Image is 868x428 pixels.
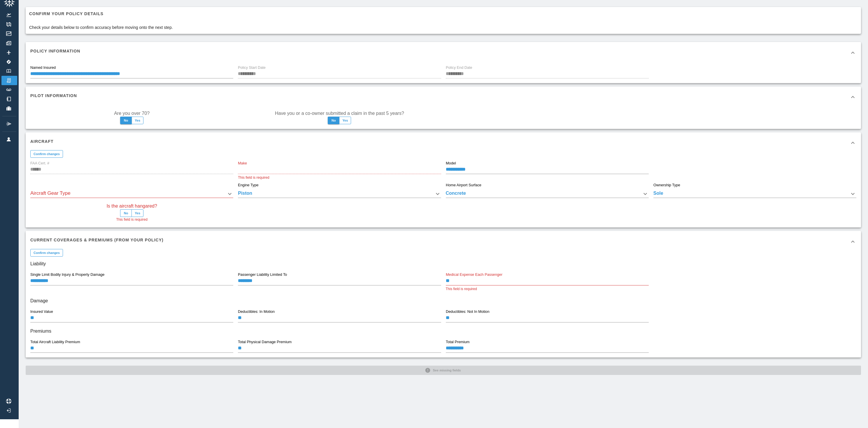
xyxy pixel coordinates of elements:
button: No [120,117,132,124]
h6: Premiums [30,327,856,335]
label: Engine Type [238,183,259,188]
label: Home Airport Surface [446,183,481,188]
label: Are you over 70? [114,110,150,117]
div: Piston [238,190,441,198]
h6: Aircraft [30,138,54,145]
button: Confirm changes [30,150,63,158]
label: Insured Value [30,309,53,314]
label: Policy Start Date [238,65,266,70]
div: Policy Information [26,42,861,63]
span: This field is required [116,217,147,223]
div: Sole [653,190,856,198]
h6: Confirm your policy details [29,10,173,17]
label: Medical Expense Each Passenger [446,272,502,277]
p: Check your details below to confirm accuracy before moving onto the next step. [29,24,173,30]
label: Make [238,161,247,166]
div: Concrete [446,190,649,198]
button: Yes [339,117,351,124]
button: No [328,117,339,124]
div: Pilot Information [26,87,861,108]
button: Confirm changes [30,249,63,257]
p: This field is required [446,286,649,292]
h6: Liability [30,260,856,268]
button: No [120,209,132,217]
label: Named Insured [30,65,56,70]
label: Have you or a co-owner submitted a claim in the past 5 years? [275,110,404,117]
label: Deductibles: In Motion [238,309,275,314]
div: Current Coverages & Premiums (from your policy) [26,231,861,252]
h6: Policy Information [30,48,80,54]
button: Yes [131,209,143,217]
label: Deductibles: Not In Motion [446,309,490,314]
label: Policy End Date [446,65,472,70]
label: Single Limit Bodily Injury & Property Damage [30,272,104,277]
label: Ownership Type [653,183,680,188]
div: Aircraft [26,132,861,153]
h6: Pilot Information [30,92,77,99]
label: Total Physical Damage Premium [238,339,292,345]
label: Total Premium [446,339,469,345]
label: Total Aircraft Liability Premium [30,339,80,345]
label: Passenger Liability Limited To [238,272,287,277]
h6: Damage [30,297,856,305]
h6: Current Coverages & Premiums (from your policy) [30,237,164,243]
label: Is the aircraft hangared? [106,203,157,209]
p: This field is required [238,175,441,181]
button: Yes [131,117,143,124]
label: FAA Cert. # [30,161,49,166]
label: Model [446,161,456,166]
